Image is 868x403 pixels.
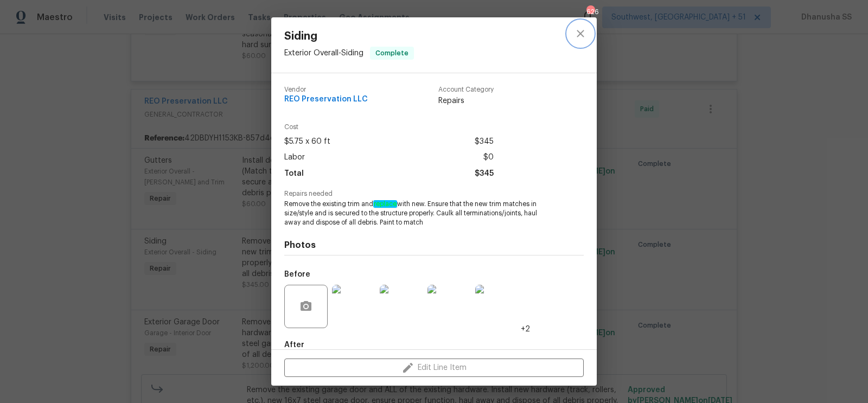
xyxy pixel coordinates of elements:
[475,166,494,182] span: $345
[438,95,494,106] span: Repairs
[284,166,304,182] span: Total
[586,7,594,17] div: 626
[284,271,310,278] h5: Before
[567,21,593,47] button: close
[475,134,494,150] span: $345
[371,48,413,59] span: Complete
[284,190,584,197] span: Repairs needed
[284,49,363,57] span: Exterior Overall - Siding
[284,134,330,150] span: $5.75 x 60 ft
[284,341,304,349] h5: After
[521,324,530,335] span: +2
[284,240,584,251] h4: Photos
[483,150,494,165] span: $0
[284,30,414,42] span: Siding
[438,86,494,93] span: Account Category
[284,200,554,227] span: Remove the existing trim and with new. Ensure that the new trim matches in size/style and is secu...
[284,124,494,131] span: Cost
[284,150,305,165] span: Labor
[284,86,368,93] span: Vendor
[284,95,368,104] span: REO Preservation LLC
[373,200,397,208] em: replace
